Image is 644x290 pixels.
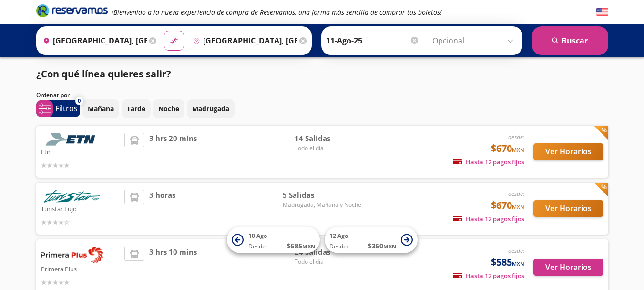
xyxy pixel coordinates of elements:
[78,97,81,105] span: 0
[36,100,80,117] button: 0Filtros
[325,227,418,253] button: 12 AgoDesde:$350MXN
[39,29,147,53] input: Buscar Origen
[512,203,524,210] small: MXN
[383,243,396,250] small: MXN
[326,29,419,53] input: Elegir Fecha
[491,141,524,156] span: $670
[295,133,361,144] span: 14 Salidas
[302,243,315,250] small: MXN
[41,133,103,146] img: Etn
[248,232,267,240] span: 10 Ago
[149,133,197,171] span: 3 hrs 20 mins
[112,8,442,17] em: ¡Bienvenido a la nueva experiencia de compra de Reservamos, una forma más sencilla de comprar tus...
[283,190,361,201] span: 5 Salidas
[36,91,70,99] p: Ordenar por
[596,6,608,18] button: English
[512,146,524,153] small: MXN
[122,99,151,118] button: Tarde
[158,104,179,114] p: Noche
[149,190,175,227] span: 3 horas
[127,104,145,114] p: Tarde
[508,247,524,255] em: desde:
[36,3,108,18] i: Brand Logo
[532,26,608,55] button: Buscar
[295,258,361,266] span: Todo el día
[88,104,114,114] p: Mañana
[283,201,361,209] span: Madrugada, Mañana y Noche
[453,271,524,280] span: Hasta 12 pagos fijos
[36,3,108,21] a: Brand Logo
[149,247,197,288] span: 3 hrs 10 mins
[41,146,120,157] p: Etn
[533,259,603,276] button: Ver Horarios
[512,260,524,267] small: MXN
[368,241,396,251] span: $ 350
[41,247,103,263] img: Primera Plus
[453,158,524,166] span: Hasta 12 pagos fijos
[508,190,524,198] em: desde:
[55,103,78,114] p: Filtros
[187,99,235,118] button: Madrugada
[432,29,518,53] input: Opcional
[41,190,103,203] img: Turistar Lujo
[41,263,120,274] p: Primera Plus
[82,99,119,118] button: Mañana
[41,203,120,214] p: Turistar Lujo
[295,144,361,152] span: Todo el día
[533,143,603,160] button: Ver Horarios
[491,198,524,213] span: $670
[192,104,229,114] p: Madrugada
[508,133,524,141] em: desde:
[36,67,171,81] p: ¿Con qué línea quieres salir?
[227,227,320,253] button: 10 AgoDesde:$585MXN
[329,232,348,240] span: 12 Ago
[329,242,348,251] span: Desde:
[189,29,297,53] input: Buscar Destino
[248,242,267,251] span: Desde:
[491,255,524,269] span: $585
[533,200,603,217] button: Ver Horarios
[153,99,184,118] button: Noche
[287,241,315,251] span: $ 585
[453,215,524,223] span: Hasta 12 pagos fijos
